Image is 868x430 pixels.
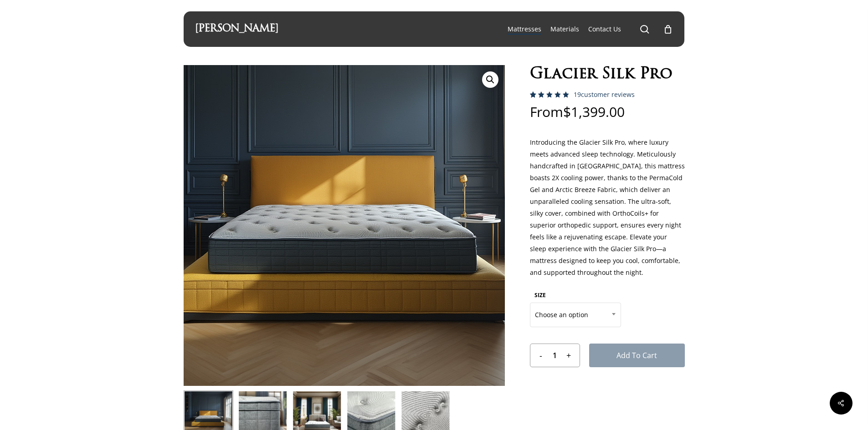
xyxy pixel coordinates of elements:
[195,24,278,34] a: [PERSON_NAME]
[663,24,673,34] a: Cart
[588,25,621,33] span: Contact Us
[589,344,685,367] button: Add to cart
[508,25,541,33] span: Mattresses
[550,25,579,33] span: Materials
[503,11,673,47] nav: Main Menu
[546,344,563,367] input: Product quantity
[530,344,546,367] input: -
[530,105,685,137] p: From
[564,344,580,367] input: +
[530,91,569,98] div: Rated 5.00 out of 5
[508,25,541,34] a: Mattresses
[550,25,579,34] a: Materials
[563,102,625,121] bdi: 1,399.00
[574,90,581,99] span: 19
[530,137,685,288] p: Introducing the Glacier Silk Pro, where luxury meets advanced sleep technology. Meticulously hand...
[530,91,569,136] span: Rated out of 5 based on customer ratings
[530,303,621,327] span: Choose an option
[482,71,498,88] a: View full-screen image gallery
[530,305,621,324] span: Choose an option
[530,65,685,84] h1: Glacier Silk Pro
[563,102,571,121] span: $
[588,25,621,34] a: Contact Us
[534,291,546,299] label: SIZE
[574,91,635,98] a: 19customer reviews
[530,91,539,106] span: 18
